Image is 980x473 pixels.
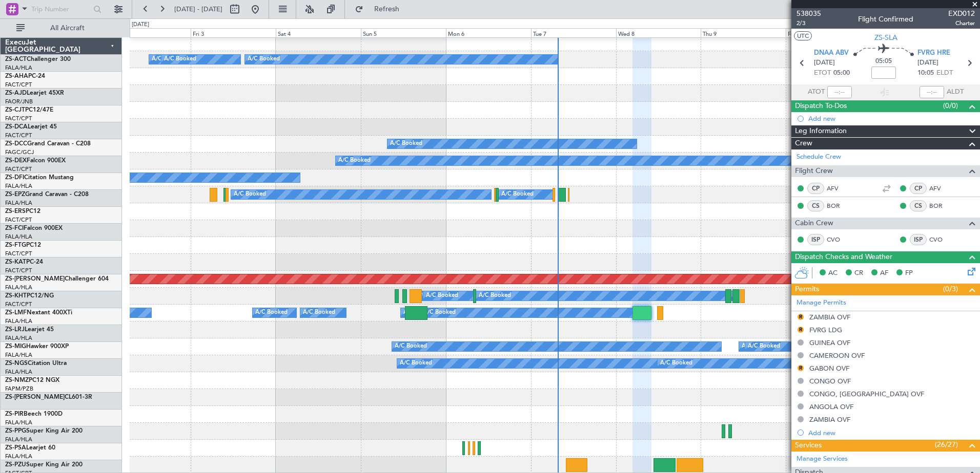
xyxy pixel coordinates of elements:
[5,462,26,468] span: ZS-PZU
[361,28,446,37] div: Sun 5
[5,158,66,164] a: ZS-DEXFalcon 900EX
[5,284,32,291] a: FALA/HLA
[5,453,32,460] a: FALA/HLA
[5,208,40,214] a: ZS-ERSPC12
[5,107,25,113] span: ZS-CJT
[338,153,371,168] div: A/C Booked
[947,87,964,97] span: ALDT
[875,56,892,67] span: 05:05
[910,234,927,245] div: ISP
[5,310,72,316] a: ZS-LMFNextant 400XTi
[234,187,266,202] div: A/C Booked
[5,445,26,451] span: ZS-PSA
[808,428,975,437] div: Add new
[809,377,851,385] div: CONGO OVF
[5,276,65,282] span: ZS-[PERSON_NAME]
[5,394,92,400] a: ZS-[PERSON_NAME]CL601-3R
[795,284,819,295] span: Permits
[748,339,780,354] div: A/C Booked
[164,52,196,67] div: A/C Booked
[5,175,74,181] a: ZS-DFICitation Mustang
[5,300,32,308] a: FACT/CPT
[917,68,934,78] span: 10:05
[854,268,863,278] span: CR
[701,28,786,37] div: Thu 9
[809,364,849,373] div: GABON OVF
[5,259,43,265] a: ZS-KATPC-24
[795,440,822,451] span: Services
[5,90,27,96] span: ZS-AJD
[5,445,55,451] a: ZS-PSALearjet 60
[5,191,89,198] a: ZS-EPZGrand Caravan - C208
[5,148,34,156] a: FAGC/GCJ
[5,310,27,316] span: ZS-LMF
[795,100,847,112] span: Dispatch To-Dos
[5,115,32,122] a: FACT/CPT
[935,439,958,450] span: (26/27)
[5,208,26,214] span: ZS-ERS
[5,81,32,89] a: FACT/CPT
[5,191,25,198] span: ZS-EPZ
[814,68,831,78] span: ETOT
[798,314,804,320] button: R
[365,6,409,13] span: Refresh
[106,28,191,37] div: Thu 2
[5,141,27,147] span: ZS-DCC
[807,234,824,245] div: ISP
[5,98,33,105] a: FAOR/JNB
[809,415,850,424] div: ZAMBIA OVF
[798,327,804,333] button: R
[809,351,865,360] div: CAMEROON OVF
[5,90,64,96] a: ZS-AJDLearjet 45XR
[5,462,83,468] a: ZS-PZUSuper King Air 200
[5,259,26,265] span: ZS-KAT
[910,200,927,211] div: CS
[5,132,32,139] a: FACT/CPT
[929,235,952,244] a: CVO
[5,242,41,248] a: ZS-FTGPC12
[943,100,958,111] span: (0/0)
[797,454,848,464] a: Manage Services
[5,182,32,190] a: FALA/HLA
[27,25,108,32] span: All Aircraft
[797,298,846,308] a: Manage Permits
[809,390,924,398] div: CONGO, [GEOGRAPHIC_DATA] OVF
[5,428,83,434] a: ZS-PPGSuper King Air 200
[5,368,32,376] a: FALA/HLA
[5,56,27,62] span: ZS-ACT
[809,313,850,321] div: ZAMBIA OVF
[5,175,24,181] span: ZS-DFI
[403,305,436,320] div: A/C Booked
[5,436,32,443] a: FALA/HLA
[5,351,32,359] a: FALA/HLA
[616,28,701,37] div: Wed 8
[809,338,850,347] div: GUINEA OVF
[303,305,335,320] div: A/C Booked
[501,187,534,202] div: A/C Booked
[255,305,288,320] div: A/C Booked
[797,19,821,28] span: 2/3
[5,225,63,231] a: ZS-FCIFalcon 900EX
[248,52,280,67] div: A/C Booked
[827,86,852,98] input: --:--
[400,356,432,371] div: A/C Booked
[809,402,853,411] div: ANGOLA OVF
[814,48,849,58] span: DNAA ABV
[917,48,950,58] span: FVRG HRE
[814,58,835,68] span: [DATE]
[423,305,456,320] div: A/C Booked
[5,360,67,367] a: ZS-NGSCitation Ultra
[531,28,616,37] div: Tue 7
[5,343,69,350] a: ZS-MIGHawker 900XP
[5,293,54,299] a: ZS-KHTPC12/NG
[395,339,427,354] div: A/C Booked
[5,141,91,147] a: ZS-DCCGrand Caravan - C208
[191,28,276,37] div: Fri 3
[350,1,412,17] button: Refresh
[5,56,71,62] a: ZS-ACTChallenger 300
[828,268,838,278] span: AC
[5,411,24,417] span: ZS-PIR
[795,165,833,177] span: Flight Crew
[5,317,32,325] a: FALA/HLA
[446,28,531,37] div: Mon 6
